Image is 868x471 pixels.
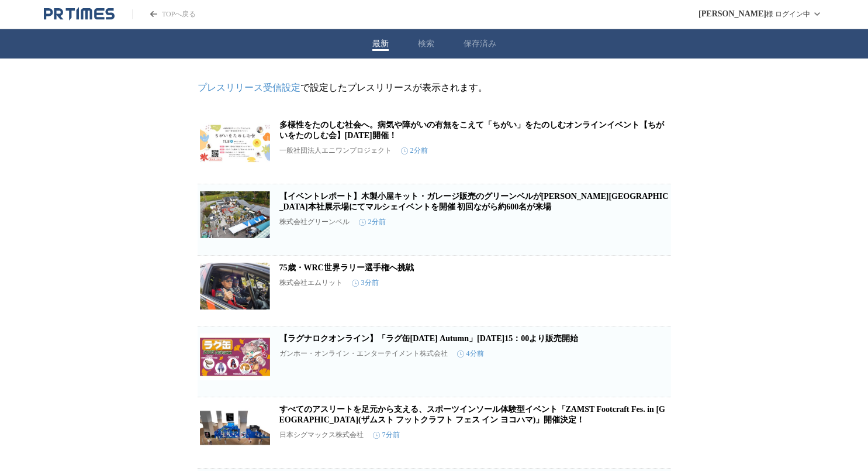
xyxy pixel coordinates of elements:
time: 3分前 [352,278,379,288]
time: 2分前 [401,146,428,156]
time: 4分前 [457,349,484,359]
span: [PERSON_NAME] [698,9,766,19]
img: 【ラグナロクオンライン】「ラグ缶2025 Autumn」2025年10月16日（木）15：00より販売開始 [200,334,270,380]
a: PR TIMESのトップページはこちら [44,7,115,21]
a: 多様性をたのしむ社会へ。病気や障がいの有無をこえて「ちがい」をたのしむオンラインイベント【ちがいをたのしむ会】[DATE]開催！ [279,121,664,140]
img: 多様性をたのしむ社会へ。病気や障がいの有無をこえて「ちがい」をたのしむオンラインイベント【ちがいをたのしむ会】11月8日開催！ [200,120,270,167]
a: すべてのアスリートを足元から支える、スポーツインソール体験型イベント「ZAMST Footcraft Fes. in [GEOGRAPHIC_DATA](ザムスト フットクラフト フェス イン ... [279,405,665,424]
p: 日本シグマックス株式会社 [279,430,364,440]
p: ガンホー・オンライン・エンターテイメント株式会社 [279,349,448,359]
p: 一般社団法人エニワンプロジェクト [279,146,392,156]
a: PR TIMESのトップページはこちら [132,9,196,19]
img: すべてのアスリートを足元から支える、スポーツインソール体験型イベント「ZAMST Footcraft Fes. in Yokohama(ザムスト フットクラフト フェス イン ヨコハマ)」開催決定！ [200,404,270,451]
time: 2分前 [359,217,386,227]
img: 【イベントレポート】木製小屋キット・ガレージ販売のグリーンベルが長野県本社展示場にてマルシェイベントを開催 初回ながら約600名が来場 [200,191,270,238]
a: 【ラグナロクオンライン】「ラグ缶[DATE] Autumn」[DATE]15：00より販売開始 [279,334,579,343]
p: 株式会社エムリット [279,278,343,288]
button: 保存済み [464,39,496,49]
button: 検索 [418,39,434,49]
time: 7分前 [373,430,400,440]
p: 株式会社グリーンベル [279,217,350,227]
a: 75歳・WRC世界ラリー選手権へ挑戦 [279,263,414,272]
a: 【イベントレポート】木製小屋キット・ガレージ販売のグリーンベルが[PERSON_NAME][GEOGRAPHIC_DATA]本社展示場にてマルシェイベントを開催 初回ながら約600名が来場 [279,192,669,211]
p: で設定したプレスリリースが表示されます。 [198,82,671,94]
button: 最新 [372,39,389,49]
img: 75歳・WRC世界ラリー選手権へ挑戦 [200,263,270,310]
a: プレスリリース受信設定 [198,82,300,92]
